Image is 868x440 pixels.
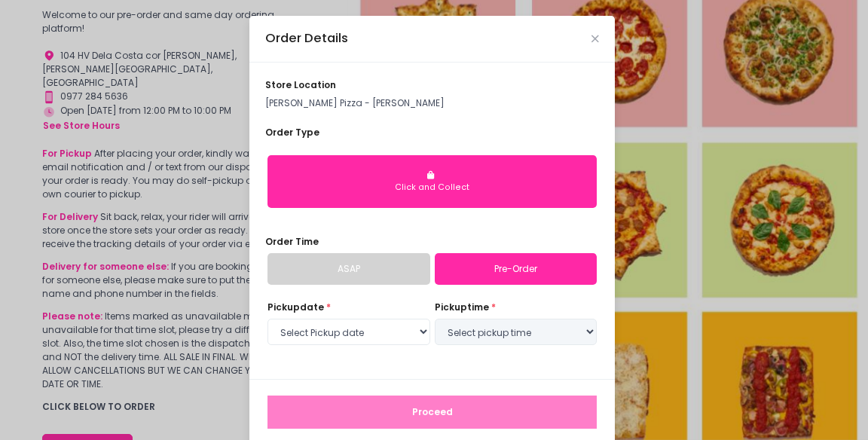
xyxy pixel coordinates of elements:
[267,396,597,429] button: Proceed
[265,126,319,139] span: Order Type
[265,96,599,110] p: [PERSON_NAME] Pizza - [PERSON_NAME]
[265,235,319,248] span: Order Time
[435,301,489,313] span: pickup time
[591,35,599,43] button: Close
[435,253,598,285] a: Pre-Order
[265,29,348,48] div: Order Details
[267,253,430,285] a: ASAP
[265,78,336,91] span: store location
[267,301,324,313] span: Pickup date
[267,155,597,208] button: Click and Collect
[277,182,587,194] div: Click and Collect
